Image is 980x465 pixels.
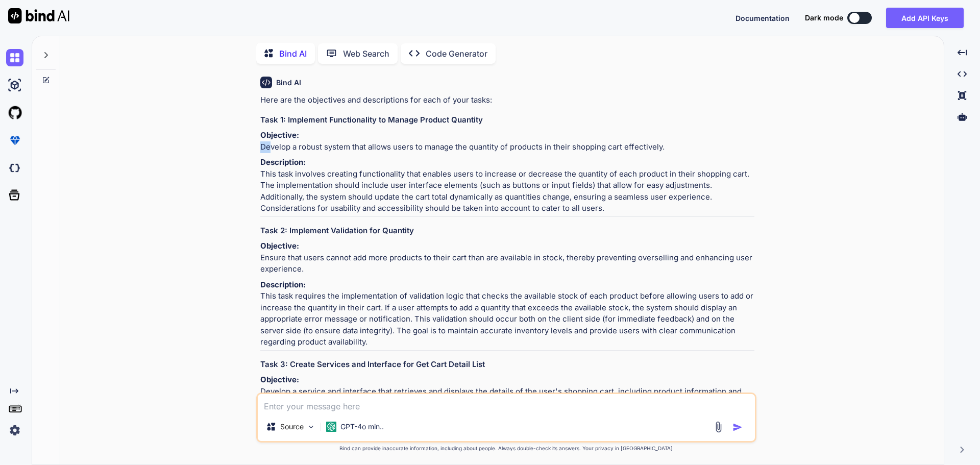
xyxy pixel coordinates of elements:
[713,421,724,433] img: attachment
[260,374,754,409] p: Develop a service and interface that retrieves and displays the details of the user's shopping ca...
[260,225,754,237] h3: Task 2: Implement Validation for Quantity
[260,114,754,126] h3: Task 1: Implement Functionality to Manage Product Quantity
[426,47,487,60] p: Code Generator
[307,423,315,431] img: Pick Models
[260,157,754,214] p: This task involves creating functionality that enables users to increase or decrease the quantity...
[6,77,23,94] img: ai-studio
[6,49,23,66] img: chat
[736,13,790,23] button: Documentation
[260,280,306,289] strong: Description:
[260,157,306,167] strong: Description:
[6,132,23,149] img: premium
[280,422,304,432] p: Source
[260,130,754,153] p: Develop a robust system that allows users to manage the quantity of products in their shopping ca...
[805,13,843,23] span: Dark mode
[260,130,299,140] strong: Objective:
[279,47,307,60] p: Bind AI
[276,78,301,88] h6: Bind AI
[736,14,790,22] span: Documentation
[6,159,23,177] img: darkCloudIdeIcon
[886,8,964,28] button: Add API Keys
[260,375,299,384] strong: Objective:
[256,445,756,452] p: Bind can provide inaccurate information, including about people. Always double-check its answers....
[8,8,69,23] img: Bind AI
[326,422,336,432] img: GPT-4o mini
[260,94,754,106] p: Here are the objectives and descriptions for each of your tasks:
[260,359,754,371] h3: Task 3: Create Services and Interface for Get Cart Detail List
[260,279,754,348] p: This task requires the implementation of validation logic that checks the available stock of each...
[6,422,23,439] img: settings
[340,422,384,432] p: GPT-4o min..
[6,104,23,121] img: githubLight
[260,241,299,251] strong: Objective:
[343,47,389,60] p: Web Search
[732,422,743,432] img: icon
[260,240,754,275] p: Ensure that users cannot add more products to their cart than are available in stock, thereby pre...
